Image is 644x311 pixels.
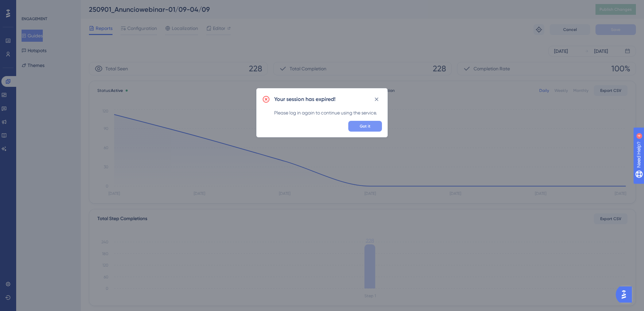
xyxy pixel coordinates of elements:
div: Please log in again to continue using the service. [274,109,382,117]
iframe: UserGuiding AI Assistant Launcher [616,284,636,305]
h2: Your session has expired! [274,95,335,103]
span: Got it [360,124,371,129]
span: Need Help? [16,2,42,10]
div: 4 [47,3,49,9]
